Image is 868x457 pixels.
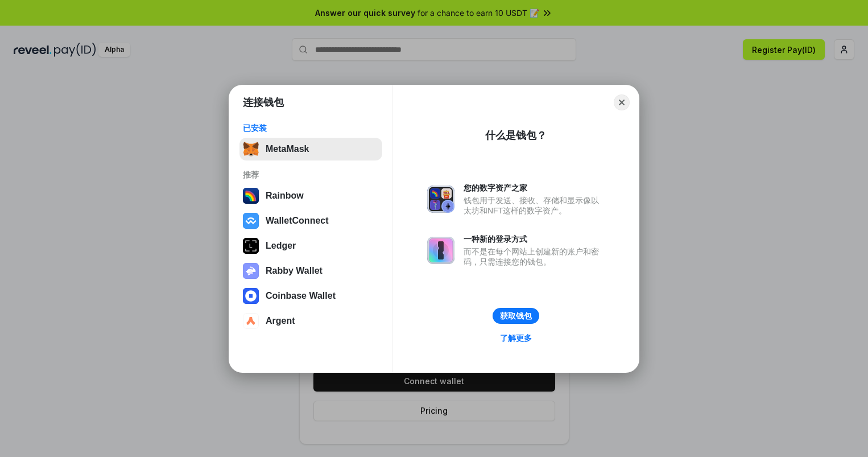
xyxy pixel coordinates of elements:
div: 您的数字资产之家 [464,183,605,193]
h1: 连接钱包 [243,96,284,109]
button: Close [614,94,630,110]
div: 已安装 [243,123,379,133]
div: 一种新的登录方式 [464,234,605,244]
button: Argent [239,310,382,332]
div: 了解更多 [500,333,532,343]
div: 而不是在每个网站上创建新的账户和密码，只需连接您的钱包。 [464,246,605,267]
button: Ledger [239,234,382,257]
div: Coinbase Wallet [266,291,336,301]
div: 什么是钱包？ [485,129,547,142]
img: svg+xml,%3Csvg%20xmlns%3D%22http%3A%2F%2Fwww.w3.org%2F2000%2Fsvg%22%20width%3D%2228%22%20height%3... [243,238,259,254]
button: Coinbase Wallet [239,285,382,307]
img: svg+xml,%3Csvg%20xmlns%3D%22http%3A%2F%2Fwww.w3.org%2F2000%2Fsvg%22%20fill%3D%22none%22%20viewBox... [427,237,454,264]
img: svg+xml,%3Csvg%20width%3D%2228%22%20height%3D%2228%22%20viewBox%3D%220%200%2028%2028%22%20fill%3D... [243,313,259,329]
div: 获取钱包 [500,311,532,321]
button: MetaMask [239,138,382,160]
img: svg+xml,%3Csvg%20width%3D%2228%22%20height%3D%2228%22%20viewBox%3D%220%200%2028%2028%22%20fill%3D... [243,288,259,304]
div: MetaMask [266,144,309,154]
div: 钱包用于发送、接收、存储和显示像以太坊和NFT这样的数字资产。 [464,195,605,216]
button: Rabby Wallet [239,260,382,282]
div: WalletConnect [266,216,329,226]
img: svg+xml,%3Csvg%20width%3D%2228%22%20height%3D%2228%22%20viewBox%3D%220%200%2028%2028%22%20fill%3D... [243,213,259,229]
div: Rainbow [266,191,304,201]
div: Argent [266,316,295,326]
button: Rainbow [239,184,382,207]
img: svg+xml,%3Csvg%20xmlns%3D%22http%3A%2F%2Fwww.w3.org%2F2000%2Fsvg%22%20fill%3D%22none%22%20viewBox... [427,186,454,213]
img: svg+xml,%3Csvg%20xmlns%3D%22http%3A%2F%2Fwww.w3.org%2F2000%2Fsvg%22%20fill%3D%22none%22%20viewBox... [243,263,259,279]
div: Rabby Wallet [266,266,323,276]
a: 了解更多 [493,331,539,345]
button: 获取钱包 [493,308,539,324]
img: svg+xml,%3Csvg%20fill%3D%22none%22%20height%3D%2233%22%20viewBox%3D%220%200%2035%2033%22%20width%... [243,141,259,157]
button: WalletConnect [239,209,382,232]
div: Ledger [266,241,296,251]
img: svg+xml,%3Csvg%20width%3D%22120%22%20height%3D%22120%22%20viewBox%3D%220%200%20120%20120%22%20fil... [243,188,259,204]
div: 推荐 [243,170,379,180]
